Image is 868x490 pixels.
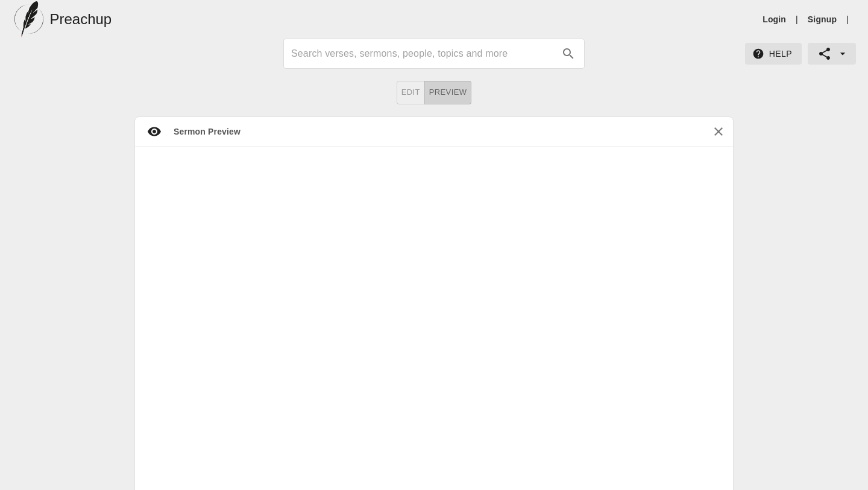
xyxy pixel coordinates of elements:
button: Preview [424,81,472,104]
span: Help [755,46,792,62]
button: Edit [397,81,425,104]
button: search [555,40,582,67]
img: preachup-logo.png [14,1,43,37]
span: Edit [401,86,420,100]
a: Signup [808,13,837,25]
div: text alignment [397,81,472,104]
a: Login [763,13,786,25]
button: Help [745,43,802,65]
input: Search sermons [291,44,555,63]
li: | [841,13,854,25]
h5: Preachup [49,10,112,29]
li: | [791,13,803,25]
div: Sermon Preview [162,126,241,138]
span: Preview [429,86,467,100]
